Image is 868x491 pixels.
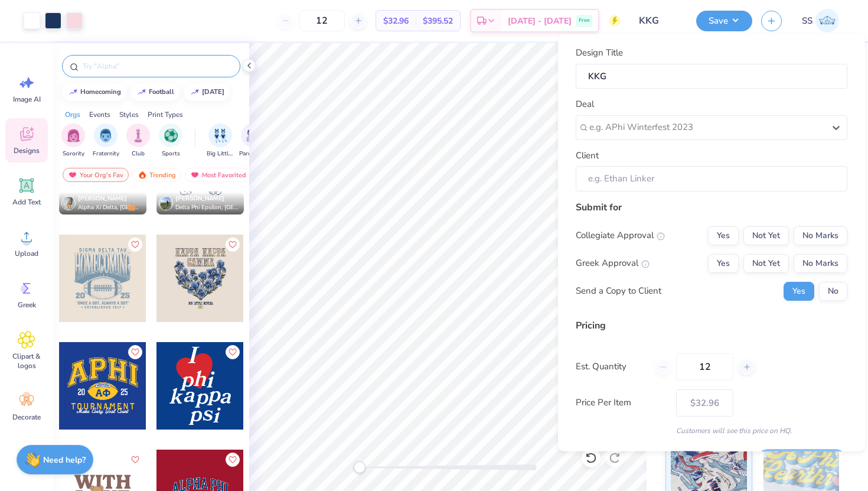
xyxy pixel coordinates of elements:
button: Like [128,238,142,252]
button: Yes [708,253,739,272]
button: No Marks [794,226,847,245]
button: Like [226,453,240,467]
span: Delta Phi Epsilon, [GEOGRAPHIC_DATA][US_STATE] at [GEOGRAPHIC_DATA] [175,203,239,212]
img: most_fav.gif [190,171,200,179]
button: Like [226,238,240,252]
div: Trending [132,168,181,182]
img: trending.gif [138,171,147,179]
button: No Marks [794,253,847,272]
input: Untitled Design [629,9,687,32]
div: football [149,89,174,95]
button: No [819,281,847,300]
button: Yes [708,226,739,245]
span: [PERSON_NAME] [78,194,127,203]
span: Decorate [12,412,41,422]
label: Price Per Item [576,396,667,409]
img: trend_line.gif [190,89,200,96]
button: Like [128,345,142,359]
button: filter button [239,123,266,158]
img: Big Little Reveal Image [214,129,227,142]
span: $395.52 [423,15,453,27]
span: Fraternity [93,149,119,158]
div: Greek Approval [576,256,650,270]
div: filter for Parent's Weekend [239,123,266,158]
span: Greek [18,300,36,310]
button: [DATE] [184,83,230,101]
label: Client [576,148,599,162]
span: Free [579,17,590,25]
label: Deal [576,97,594,111]
div: Styles [119,109,139,120]
div: Accessibility label [354,461,366,473]
div: Orgs [65,109,80,120]
button: filter button [93,123,119,158]
span: Big Little Reveal [207,149,234,158]
button: Yes [784,281,814,300]
img: most_fav.gif [68,171,77,179]
span: Image AI [13,95,41,104]
div: filter for Sports [159,123,182,158]
label: Design Title [576,46,623,60]
span: Upload [15,249,38,258]
button: Not Yet [743,253,789,272]
input: – – [676,353,733,380]
img: trend_line.gif [68,89,78,96]
div: Events [89,109,110,120]
input: Try "Alpha" [81,60,233,72]
input: e.g. Ethan Linker [576,166,847,191]
div: Most Favorited [185,168,252,182]
div: filter for Fraternity [93,123,119,158]
span: Designs [14,146,40,155]
div: homecoming [80,89,121,95]
span: Sorority [63,149,84,158]
div: Customers will see this price on HQ. [576,425,847,435]
span: Clipart & logos [7,352,46,370]
button: Save [696,11,752,31]
img: Sports Image [164,129,178,142]
span: Sports [162,149,180,158]
button: football [130,83,180,101]
div: Collegiate Approval [576,229,665,242]
button: filter button [207,123,234,158]
button: filter button [126,123,150,158]
input: – – [299,10,345,31]
span: Club [132,149,145,158]
span: [DATE] - [DATE] [508,15,572,27]
img: Sami Simokaitis [815,9,839,32]
span: $32.96 [383,15,409,27]
label: Est. Quantity [576,360,646,373]
button: filter button [159,123,182,158]
div: halloween [202,89,224,95]
img: trend_line.gif [137,89,146,96]
button: Not Yet [743,226,789,245]
a: SS [797,9,844,32]
span: SS [802,14,812,28]
span: Alpha Xi Delta, [GEOGRAPHIC_DATA][US_STATE] [78,203,142,212]
span: Add Text [12,197,41,207]
button: Like [226,345,240,359]
div: filter for Club [126,123,150,158]
button: filter button [61,123,85,158]
span: Parent's Weekend [239,149,266,158]
div: Submit for [576,200,847,214]
span: [PERSON_NAME] [175,194,224,203]
div: Send a Copy to Client [576,284,661,298]
div: Pricing [576,318,847,332]
strong: Need help? [43,454,86,466]
img: Club Image [132,129,145,142]
button: homecoming [62,83,126,101]
div: filter for Sorority [61,123,85,158]
img: Fraternity Image [99,129,112,142]
div: Print Types [148,109,183,120]
button: Like [128,453,142,467]
img: Sorority Image [67,129,80,142]
img: Parent's Weekend Image [246,129,260,142]
div: Your Org's Fav [63,168,129,182]
div: filter for Big Little Reveal [207,123,234,158]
